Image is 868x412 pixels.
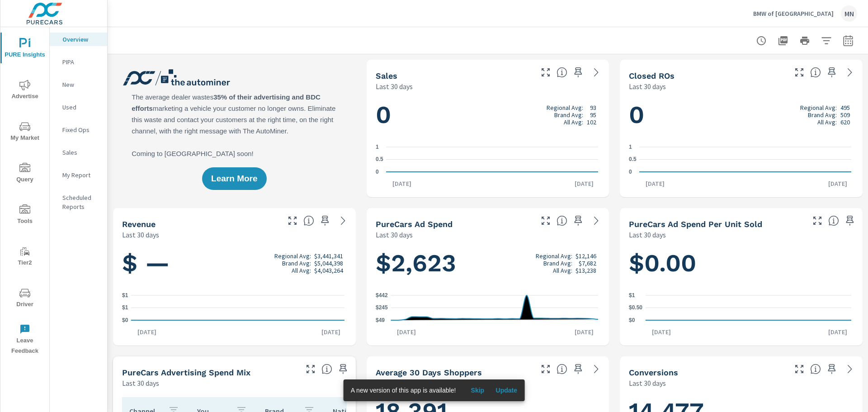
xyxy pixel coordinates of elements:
text: 0.5 [376,156,383,163]
h5: PureCars Advertising Spend Mix [122,368,250,377]
button: Make Fullscreen [303,362,318,376]
p: Brand Avg: [554,111,583,118]
button: Apply Filters [817,32,835,50]
text: $0 [122,317,128,323]
span: Learn More [211,175,257,183]
p: 495 [840,104,850,111]
h5: PureCars Ad Spend Per Unit Sold [629,219,762,229]
span: Number of Repair Orders Closed by the selected dealership group over the selected time range. [So... [810,67,821,78]
p: 509 [840,111,850,118]
span: Save this to your personalized report [825,65,839,80]
p: Last 30 days [122,378,159,388]
a: See more details in report [589,362,604,376]
text: $1 [629,292,635,298]
p: Regional Avg: [536,252,572,260]
p: 102 [587,118,596,126]
p: Regional Avg: [800,104,837,111]
p: [DATE] [568,327,600,336]
p: All Avg: [292,267,311,274]
div: Sales [50,146,107,159]
button: Make Fullscreen [538,213,553,228]
p: $13,238 [576,267,596,274]
p: Last 30 days [376,229,413,240]
text: 0 [629,169,632,175]
span: Query [3,163,47,185]
p: PIPA [62,57,100,66]
text: $1 [122,305,128,311]
span: Save this to your personalized report [336,362,350,376]
button: Make Fullscreen [538,362,553,376]
span: Total cost of media for all PureCars channels for the selected dealership group over the selected... [557,215,567,226]
span: Skip [467,386,488,394]
text: 0 [376,169,379,175]
span: Tools [3,204,47,227]
p: Last 30 days [122,229,159,240]
a: See more details in report [336,213,350,228]
p: [DATE] [822,179,854,188]
span: Driver [3,288,47,310]
p: Last 30 days [376,81,413,92]
span: My Market [3,121,47,143]
h1: 0 [376,99,600,130]
p: Last 30 days [629,81,666,92]
p: [DATE] [822,327,854,336]
span: Save this to your personalized report [571,65,585,80]
button: "Export Report to PDF" [774,32,792,50]
text: 0.5 [629,156,637,163]
span: Leave Feedback [3,324,47,356]
div: Scheduled Reports [50,191,107,213]
text: $245 [376,305,388,311]
div: My Report [50,168,107,182]
p: 620 [840,118,850,126]
div: nav menu [0,27,49,360]
button: Update [492,383,521,398]
p: New [62,80,100,89]
span: Save this to your personalized report [571,362,585,376]
p: [DATE] [315,327,347,336]
button: Make Fullscreen [285,213,300,228]
button: Make Fullscreen [792,362,807,376]
button: Make Fullscreen [538,65,553,80]
span: Save this to your personalized report [318,213,332,228]
div: PIPA [50,55,107,69]
span: Total sales revenue over the selected date range. [Source: This data is sourced from the dealer’s... [303,215,314,226]
button: Learn More [202,167,266,190]
h1: $0.00 [629,248,854,279]
p: All Avg: [553,267,572,274]
text: $1 [122,292,128,298]
p: [DATE] [646,327,677,336]
h1: $2,623 [376,248,600,279]
div: Used [50,100,107,114]
span: Save this to your personalized report [825,362,839,376]
h1: 0 [629,99,854,130]
p: Last 30 days [629,229,666,240]
text: $0.50 [629,305,642,311]
a: See more details in report [843,65,857,80]
p: Brand Avg: [543,260,572,267]
p: 93 [590,104,596,111]
p: My Report [62,170,100,180]
p: $3,441,341 [314,252,343,260]
span: The number of dealer-specified goals completed by a visitor. [Source: This data is provided by th... [810,364,821,374]
p: Overview [62,35,100,44]
span: A rolling 30 day total of daily Shoppers on the dealership website, averaged over the selected da... [557,364,567,374]
p: Brand Avg: [282,260,311,267]
p: All Avg: [817,118,837,126]
p: $7,682 [579,260,596,267]
p: [DATE] [386,179,418,188]
p: Brand Avg: [808,111,837,118]
h5: Sales [376,71,397,81]
text: 1 [629,144,632,150]
p: Used [62,103,100,112]
span: Advertise [3,80,47,102]
text: $442 [376,292,388,298]
p: Scheduled Reports [62,193,100,211]
p: [DATE] [568,179,600,188]
a: See more details in report [589,65,604,80]
p: Fixed Ops [62,125,100,134]
span: Update [495,386,517,394]
span: This table looks at how you compare to the amount of budget you spend per channel as opposed to y... [321,364,332,374]
text: 1 [376,144,379,150]
p: [DATE] [391,327,422,336]
div: MN [841,5,857,22]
